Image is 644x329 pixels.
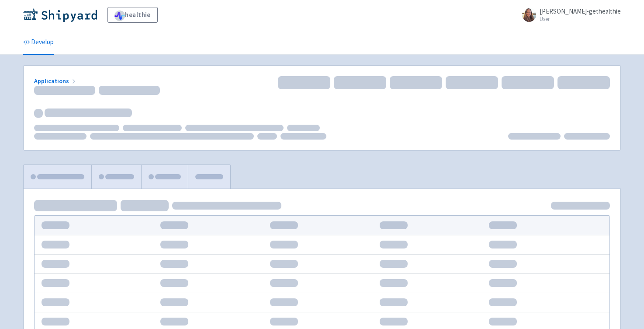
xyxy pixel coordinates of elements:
[107,7,158,23] a: healthie
[23,8,97,22] img: Shipyard logo
[540,7,621,15] span: [PERSON_NAME]-gethealthie
[540,16,621,22] small: User
[517,8,621,22] a: [PERSON_NAME]-gethealthie User
[34,77,77,85] a: Applications
[23,30,54,55] a: Develop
